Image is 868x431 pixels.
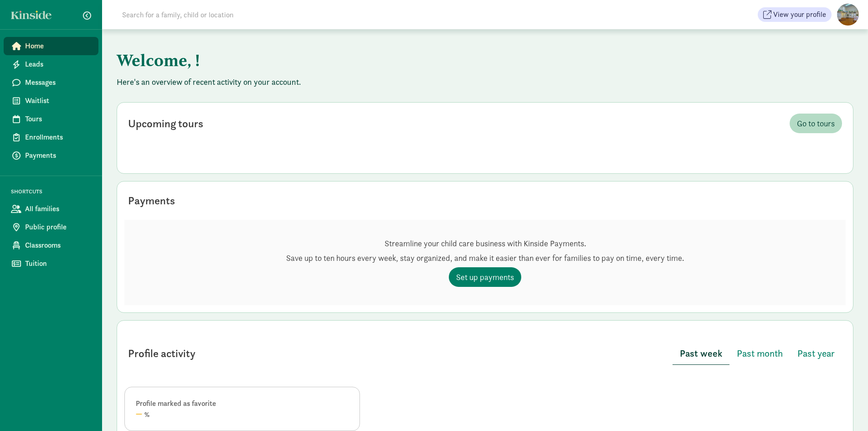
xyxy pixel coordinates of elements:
[117,77,853,88] p: Here's an overview of recent activity on your account.
[25,222,91,233] span: Public profile
[758,7,832,22] button: View your profile
[117,5,372,24] input: Search for a family, child or location
[128,115,203,132] div: Upcoming tours
[25,77,91,88] span: Messages
[286,238,684,249] p: Streamline your child care business with Kinside Payments.
[25,95,91,106] span: Waitlist
[25,41,91,52] span: Home
[4,146,98,165] a: Payments
[136,409,349,420] div: %
[25,59,91,70] span: Leads
[4,92,98,110] a: Waitlist
[737,346,783,361] span: Past month
[136,398,349,409] div: Profile marked as favorite
[449,267,521,287] a: Set up payments
[286,253,684,264] p: Save up to ten hours every week, stay organized, and make it easier than ever for families to pay...
[4,254,98,273] a: Tuition
[25,114,91,125] span: Tours
[680,346,722,361] span: Past week
[128,345,195,362] div: Profile activity
[797,117,835,130] span: Go to tours
[729,343,790,364] button: Past month
[4,110,98,128] a: Tours
[4,128,98,146] a: Enrollments
[25,258,91,269] span: Tuition
[822,387,868,431] iframe: Chat Widget
[4,218,98,236] a: Public profile
[797,346,835,361] span: Past year
[25,150,91,161] span: Payments
[117,44,568,77] h1: Welcome, !
[4,73,98,92] a: Messages
[25,203,91,214] span: All families
[773,9,826,20] span: View your profile
[25,132,91,143] span: Enrollments
[128,192,175,209] div: Payments
[456,271,514,283] span: Set up payments
[790,343,842,364] button: Past year
[4,37,98,55] a: Home
[4,200,98,218] a: All families
[4,55,98,73] a: Leads
[25,240,91,251] span: Classrooms
[4,236,98,254] a: Classrooms
[673,343,729,365] button: Past week
[790,114,842,133] a: Go to tours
